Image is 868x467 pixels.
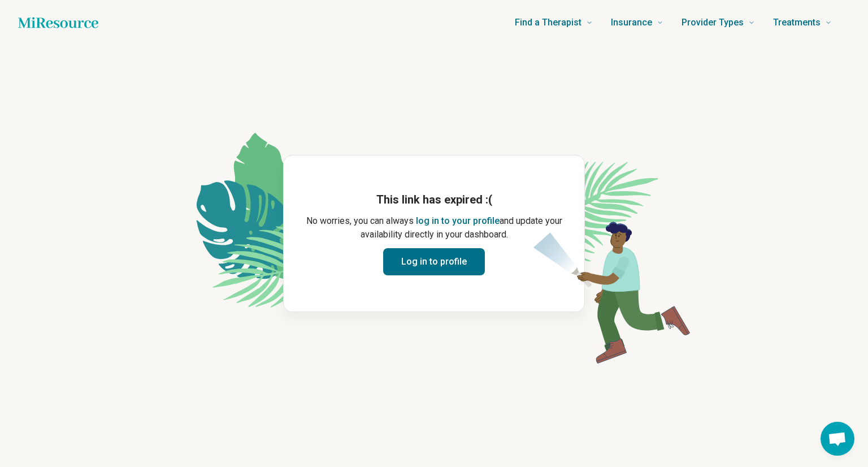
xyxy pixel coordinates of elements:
[416,214,500,228] button: log in to your profile
[821,422,854,456] div: Open chat
[682,15,744,31] span: Provider Types
[515,15,581,31] span: Find a Therapist
[18,11,98,34] a: Home page
[302,214,566,241] p: No worries, you can always and update your availability directly in your dashboard.
[611,15,652,31] span: Insurance
[383,248,485,275] button: Log in to profile
[302,192,566,207] h1: This link has expired :(
[773,15,821,31] span: Treatments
